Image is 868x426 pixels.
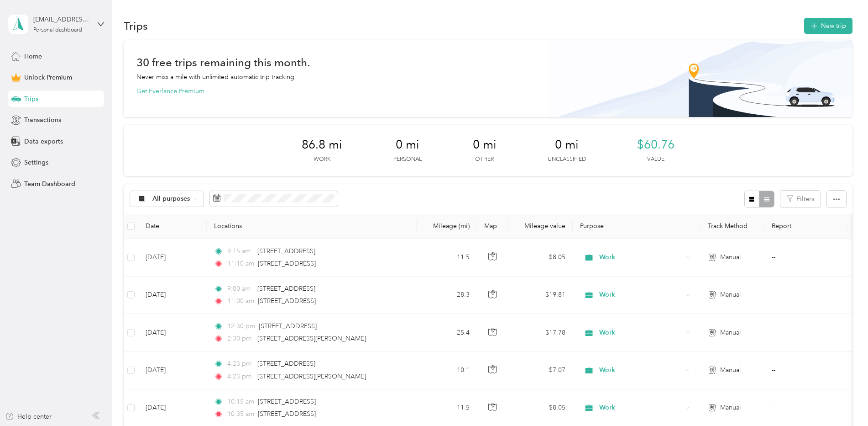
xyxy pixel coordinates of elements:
td: -- [764,239,847,277]
td: [DATE] [138,277,207,314]
span: [STREET_ADDRESS] [259,322,317,330]
th: Mileage value [509,214,573,239]
span: 0 mi [473,138,497,152]
h1: Trips [124,21,148,31]
th: Locations [207,214,417,239]
td: 11.5 [417,239,477,277]
td: $7.07 [509,351,573,389]
span: 86.8 mi [302,138,342,152]
td: [DATE] [138,351,207,389]
td: $19.81 [509,277,573,314]
span: Trips [24,94,38,104]
td: -- [764,314,847,351]
th: Track Method [701,214,764,239]
td: -- [764,277,847,314]
button: Filters [780,191,821,208]
span: 11:10 am [227,259,254,269]
span: [STREET_ADDRESS][PERSON_NAME] [257,373,366,380]
td: [DATE] [138,239,207,277]
p: Value [647,155,664,164]
span: $60.76 [637,138,675,152]
td: $8.05 [509,239,573,277]
td: 10.1 [417,351,477,389]
div: Personal dashboard [33,27,82,33]
iframe: Everlance-gr Chat Button Frame [817,375,868,426]
span: Work [599,252,683,262]
h1: 30 free trips remaining this month. [136,58,310,67]
span: Home [24,52,42,61]
span: [STREET_ADDRESS] [257,247,315,255]
td: -- [764,351,847,389]
td: 25.4 [417,314,477,351]
span: [STREET_ADDRESS] [258,398,316,405]
span: Manual [720,403,741,413]
span: [STREET_ADDRESS][PERSON_NAME] [257,335,366,342]
span: 0 mi [396,138,419,152]
p: Unclassified [548,155,586,164]
th: Date [138,214,207,239]
span: 12:30 pm [227,321,255,331]
span: Manual [720,252,741,262]
span: 11:00 am [227,296,254,306]
button: Help center [5,412,52,421]
span: 0 mi [555,138,579,152]
span: 10:15 am [227,397,254,407]
span: Manual [720,328,741,338]
span: 10:35 am [227,409,254,419]
span: Settings [24,158,48,167]
span: Work [599,365,683,375]
th: Map [477,214,509,239]
span: 4:23 pm [227,359,253,369]
span: Work [599,403,683,413]
span: [STREET_ADDRESS] [257,360,315,367]
p: Never miss a mile with unlimited automatic trip tracking [136,72,294,82]
span: [STREET_ADDRESS] [258,260,316,267]
div: [EMAIL_ADDRESS][DOMAIN_NAME] [33,15,90,24]
span: Transactions [24,115,61,125]
th: Report [764,214,847,239]
p: Personal [393,155,422,164]
span: [STREET_ADDRESS] [258,297,316,305]
th: Mileage (mi) [417,214,477,239]
span: [STREET_ADDRESS] [258,410,316,418]
img: Banner [547,40,852,117]
span: Team Dashboard [24,179,75,189]
span: 9:15 am [227,246,253,256]
p: Work [314,155,330,164]
span: [STREET_ADDRESS] [257,285,315,293]
span: Manual [720,365,741,375]
th: Purpose [573,214,701,239]
span: All purposes [152,196,190,202]
p: Other [475,155,494,164]
button: New trip [804,18,852,34]
span: Unlock Premium [24,73,72,82]
span: Manual [720,290,741,300]
span: 4:23 pm [227,372,253,382]
span: Work [599,328,683,338]
span: 2:30 pm [227,334,253,344]
span: 9:00 am [227,284,253,294]
span: Data exports [24,137,63,146]
button: Get Everlance Premium [136,86,204,96]
span: Work [599,290,683,300]
td: $17.78 [509,314,573,351]
td: [DATE] [138,314,207,351]
td: 28.3 [417,277,477,314]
